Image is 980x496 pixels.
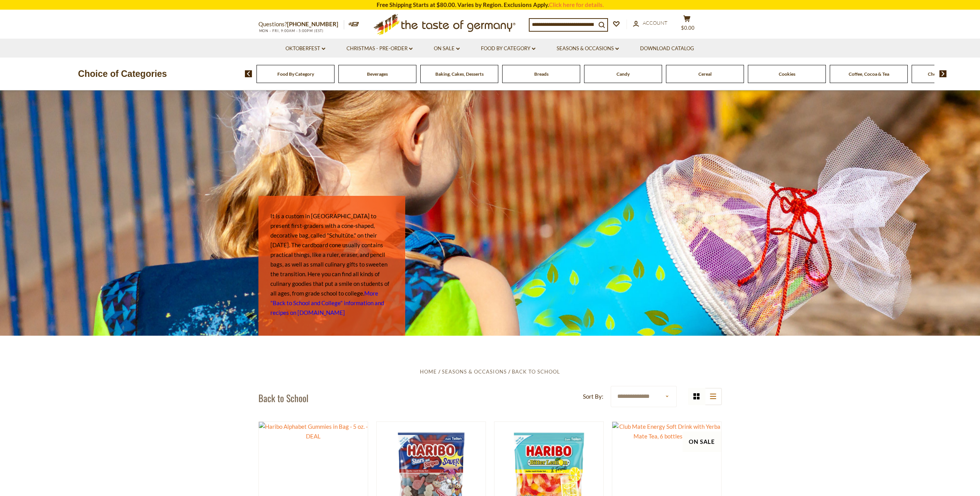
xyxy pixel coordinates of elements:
a: Seasons & Occasions [442,369,506,375]
a: Account [633,19,667,27]
p: Questions? [258,19,344,29]
img: Haribo Alphabet Gummies in Bag - 5 oz. - DEAL [259,422,368,441]
a: Baking, Cakes, Desserts [435,71,484,77]
a: [PHONE_NUMBER] [287,20,338,27]
a: Christmas - PRE-ORDER [346,44,413,53]
a: Candy [617,71,630,77]
a: Breads [534,71,549,77]
a: Click here for details. [549,1,604,8]
a: Download Catalog [640,44,694,53]
a: Beverages [367,71,388,77]
a: On Sale [434,44,460,53]
a: Oktoberfest [285,44,325,53]
button: $0.00 [676,15,699,34]
a: Food By Category [277,71,314,77]
h1: Back to School [258,392,309,404]
a: More "Back to School and College" information and recipes on [DOMAIN_NAME] [270,290,384,316]
img: next arrow [939,70,947,77]
p: It is a custom in [GEOGRAPHIC_DATA] to present first-graders with a cone-shaped, decorative bag, ... [270,211,393,318]
a: Seasons & Occasions [557,44,619,53]
a: Home [420,369,437,375]
a: Coffee, Cocoa & Tea [849,71,889,77]
a: Chocolate & Marzipan [928,71,974,77]
img: previous arrow [245,70,252,77]
span: $0.00 [681,25,695,31]
label: Sort By: [583,392,603,401]
span: Account [643,20,667,26]
a: Back to School [512,369,560,375]
a: Food By Category [481,44,535,53]
a: Cookies [779,71,795,77]
img: Club Mate Energy Soft Drink with Yerba Mate Tea, 6 bottles - SALE [612,422,722,441]
span: MON - FRI, 9:00AM - 5:00PM (EST) [258,29,324,33]
a: Cereal [698,71,712,77]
